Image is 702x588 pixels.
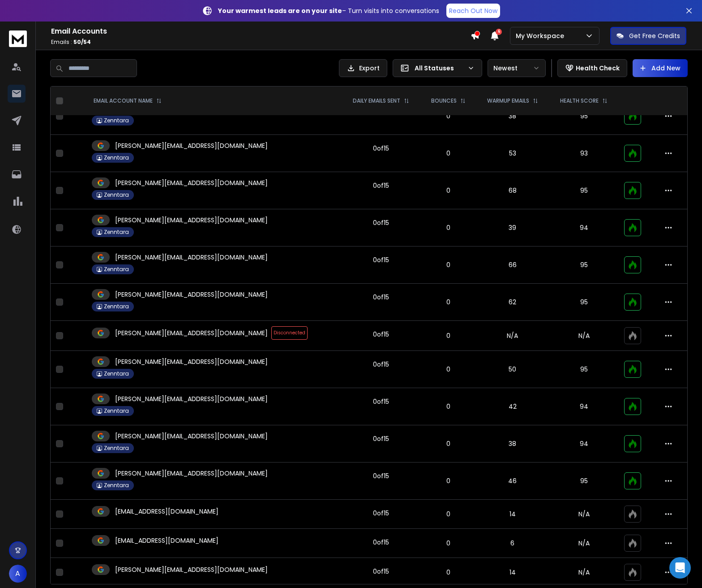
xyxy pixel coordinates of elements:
div: 0 of 15 [373,397,389,406]
p: [PERSON_NAME][EMAIL_ADDRESS][DOMAIN_NAME] [115,357,268,366]
td: 95 [549,246,619,284]
p: Zenntara [104,303,129,310]
p: Zenntara [104,191,129,199]
td: 93 [549,135,619,172]
p: 0 [426,298,471,307]
p: Emails : [51,39,471,46]
button: A [9,565,27,583]
img: logo [9,30,27,47]
td: 94 [549,388,619,425]
div: Domain: [URL] [23,23,64,30]
p: 0 [426,112,471,121]
p: 0 [426,331,471,340]
td: 14 [476,558,549,587]
h1: Email Accounts [51,26,471,37]
div: 0 of 15 [373,538,389,547]
td: 94 [549,425,619,463]
p: [PERSON_NAME][EMAIL_ADDRESS][DOMAIN_NAME] [115,253,268,262]
p: [PERSON_NAME][EMAIL_ADDRESS][DOMAIN_NAME] [115,469,268,478]
p: 0 [426,402,471,411]
p: [PERSON_NAME][EMAIL_ADDRESS][DOMAIN_NAME] [115,290,268,299]
td: 38 [476,425,549,463]
p: Zenntara [104,266,129,273]
div: 0 of 15 [373,293,389,302]
div: 0 of 15 [373,509,389,518]
div: 0 of 15 [373,471,389,480]
p: 0 [426,568,471,577]
td: 53 [476,135,549,172]
td: 6 [476,529,549,558]
p: Zenntara [104,407,129,415]
td: 14 [476,500,549,529]
td: N/A [476,321,549,351]
p: 0 [426,260,471,269]
div: 0 of 15 [373,360,389,369]
p: My Workspace [516,31,568,40]
p: BOUNCES [431,97,457,104]
p: [PERSON_NAME][EMAIL_ADDRESS][DOMAIN_NAME] [115,394,268,403]
p: WARMUP EMAILS [487,97,529,104]
span: 6 [496,29,502,35]
td: 68 [476,172,549,209]
td: 46 [476,463,549,500]
td: 94 [549,209,619,246]
div: Domain Overview [34,53,80,59]
div: Open Intercom Messenger [669,557,691,579]
div: 0 of 15 [373,255,389,264]
p: 0 [426,186,471,195]
td: 38 [476,98,549,135]
button: Health Check [557,59,627,77]
div: 0 of 15 [373,330,389,339]
div: Keywords by Traffic [99,53,151,59]
div: 0 of 15 [373,218,389,227]
div: 0 of 15 [373,434,389,443]
p: N/A [555,539,613,548]
img: logo_orange.svg [14,14,21,22]
strong: Your warmest leads are on your site [218,6,342,15]
p: Reach Out Now [449,6,497,15]
p: [EMAIL_ADDRESS][DOMAIN_NAME] [115,536,218,545]
p: DAILY EMAILS SENT [353,97,400,104]
p: [PERSON_NAME][EMAIL_ADDRESS][DOMAIN_NAME] [115,178,268,187]
p: [PERSON_NAME][EMAIL_ADDRESS][DOMAIN_NAME] [115,329,268,337]
td: 50 [476,351,549,388]
p: Health Check [576,64,620,73]
td: 39 [476,209,549,246]
p: 0 [426,365,471,374]
p: Zenntara [104,482,129,489]
td: 95 [549,98,619,135]
div: 0 of 15 [373,181,389,190]
p: [PERSON_NAME][EMAIL_ADDRESS][DOMAIN_NAME] [115,216,268,225]
p: HEALTH SCORE [560,97,599,104]
p: All Statuses [415,64,464,73]
p: N/A [555,510,613,519]
div: EMAIL ACCOUNT NAME [94,97,162,104]
p: 0 [426,149,471,158]
td: 62 [476,284,549,321]
p: N/A [555,568,613,577]
button: Add New [633,59,688,77]
img: website_grey.svg [14,23,21,30]
td: 66 [476,246,549,284]
td: 95 [549,284,619,321]
img: tab_domain_overview_orange.svg [24,52,31,59]
p: Zenntara [104,154,129,161]
span: Disconnected [271,326,308,340]
div: 0 of 15 [373,567,389,576]
span: 50 / 54 [73,38,91,46]
p: 0 [426,223,471,232]
p: Zenntara [104,445,129,452]
a: Reach Out Now [446,4,500,18]
p: [PERSON_NAME][EMAIL_ADDRESS][DOMAIN_NAME] [115,432,268,441]
p: [EMAIL_ADDRESS][DOMAIN_NAME] [115,507,218,516]
p: [PERSON_NAME][EMAIL_ADDRESS][DOMAIN_NAME] [115,141,268,150]
div: 0 of 15 [373,144,389,153]
p: 0 [426,439,471,448]
p: N/A [555,331,613,340]
button: Export [339,59,387,77]
p: – Turn visits into conversations [218,6,439,15]
td: 42 [476,388,549,425]
p: Zenntara [104,117,129,124]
